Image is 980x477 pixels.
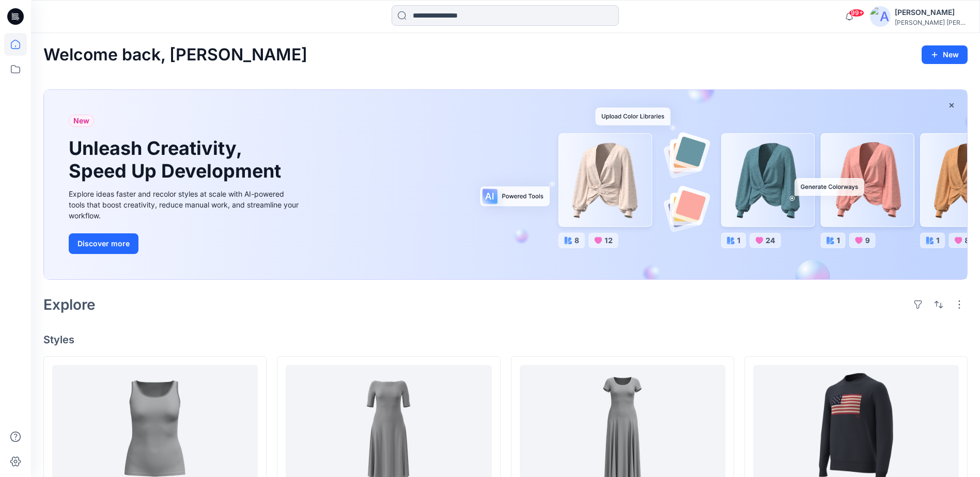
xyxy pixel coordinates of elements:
[922,45,968,64] button: New
[43,296,96,313] h2: Explore
[849,9,864,17] span: 99+
[69,233,138,254] button: Discover more
[73,115,89,127] span: New
[69,188,301,221] div: Explore ideas faster and recolor styles at scale with AI-powered tools that boost creativity, red...
[69,137,286,182] h1: Unleash Creativity, Speed Up Development
[43,333,968,346] h4: Styles
[895,6,967,19] div: [PERSON_NAME]
[870,6,891,27] img: avatar
[43,45,307,65] h2: Welcome back, [PERSON_NAME]
[895,19,967,26] div: [PERSON_NAME] [PERSON_NAME]
[69,233,301,254] a: Discover more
